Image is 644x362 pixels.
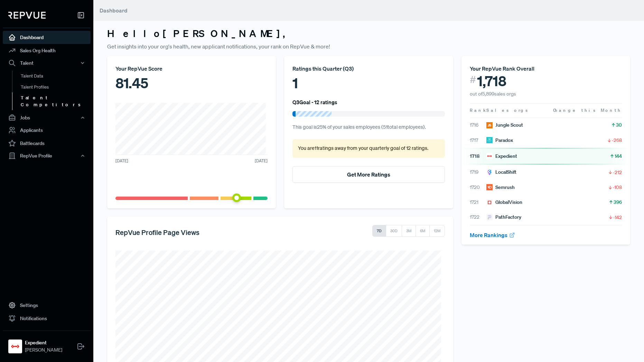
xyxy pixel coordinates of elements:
[3,112,91,124] button: Jobs
[613,184,622,191] span: -108
[25,339,62,346] strong: Expedient
[402,225,416,237] button: 3M
[613,169,622,176] span: -212
[12,92,100,110] a: Talent Competitors
[486,184,515,191] div: Semrush
[486,199,493,206] img: GlobalVision
[292,166,445,183] button: Get More Ratings
[616,121,622,128] span: 30
[25,346,62,354] span: [PERSON_NAME]
[292,99,337,105] h6: Q3 Goal - 12 ratings
[486,214,521,221] div: PathFactory
[3,44,91,57] a: Sales Org Health
[470,137,486,144] span: 1717
[3,312,91,325] a: Notifications
[416,225,430,237] button: 6M
[386,225,402,237] button: 30D
[3,299,91,312] a: Settings
[115,158,128,164] span: [DATE]
[115,73,268,93] div: 81.45
[614,199,622,206] span: 396
[486,153,517,160] div: Expedient
[3,331,91,356] a: ExpedientExpedient[PERSON_NAME]
[553,107,622,113] span: Change this Month
[107,42,630,51] p: Get insights into your org's health, new applicant notifications, your rank on RepVue & more!
[470,232,515,238] a: More Rankings
[3,124,91,137] a: Applicants
[10,341,21,352] img: Expedient
[372,225,386,237] button: 7D
[486,184,493,190] img: Semrush
[470,73,476,87] span: #
[100,7,128,14] span: Dashboard
[470,65,534,72] span: Your RepVue Rank Overall
[486,121,523,129] div: Jungle Scout
[470,153,486,160] span: 1718
[115,64,268,73] div: Your RepVue Score
[486,153,493,159] img: Expedient
[115,228,199,236] h5: RepVue Profile Page Views
[107,28,630,39] h3: Hello [PERSON_NAME] ,
[470,169,486,176] span: 1719
[477,73,506,89] span: 1,718
[8,12,46,19] img: RepVue
[12,82,100,93] a: Talent Profiles
[470,199,486,206] span: 1721
[486,107,529,113] span: Sales orgs
[486,122,493,128] img: Jungle Scout
[612,137,622,144] span: -268
[615,153,622,160] span: 144
[12,71,100,82] a: Talent Data
[3,31,91,44] a: Dashboard
[255,158,268,164] span: [DATE]
[3,57,91,69] button: Talent
[486,137,513,144] div: Paradox
[470,214,486,221] span: 1722
[292,73,445,93] div: 1
[470,184,486,191] span: 1720
[298,145,439,152] p: You are 11 ratings away from your quarterly goal of 12 ratings .
[3,150,91,162] button: RepVue Profile
[486,214,493,220] img: PathFactory
[470,107,486,114] span: Rank
[470,91,516,97] span: out of 5,899 sales orgs
[292,124,445,131] p: This goal is 25 % of your sales employees ( 51 total employees).
[3,137,91,150] a: Battlecards
[486,199,522,206] div: GlobalVision
[292,64,445,73] div: Ratings this Quarter ( Q3 )
[429,225,445,237] button: 12M
[486,169,493,175] img: LocalShift
[613,214,622,221] span: -142
[486,169,516,176] div: LocalShift
[470,121,486,129] span: 1716
[486,137,493,143] img: Paradox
